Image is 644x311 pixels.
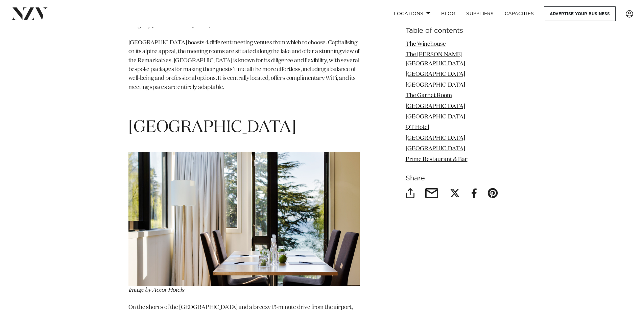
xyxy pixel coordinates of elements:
[406,93,452,98] a: The Garnet Room
[406,146,465,152] a: [GEOGRAPHIC_DATA]
[406,82,465,88] a: [GEOGRAPHIC_DATA]
[499,6,540,21] a: Capacities
[406,41,446,47] a: The Winehouse
[436,6,461,21] a: BLOG
[406,71,465,77] a: [GEOGRAPHIC_DATA]
[128,40,360,90] span: [GEOGRAPHIC_DATA] boasts 4 different meeting venues from which to choose. Capitalising on its alp...
[406,135,465,141] a: [GEOGRAPHIC_DATA]
[128,119,296,136] span: [GEOGRAPHIC_DATA]
[544,6,616,21] a: Advertise your business
[406,52,465,66] a: The [PERSON_NAME][GEOGRAPHIC_DATA]
[128,287,184,293] span: Image by Accor Hotels
[406,157,468,162] a: Prime Restaurant & Bar
[406,27,516,35] h6: Table of contents
[11,7,48,20] img: nzv-logo.png
[406,175,516,182] h6: Share
[406,125,429,131] a: QT Hotel
[461,6,499,21] a: SUPPLIERS
[388,6,436,21] a: Locations
[406,104,465,109] a: [GEOGRAPHIC_DATA]
[406,114,465,120] a: [GEOGRAPHIC_DATA]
